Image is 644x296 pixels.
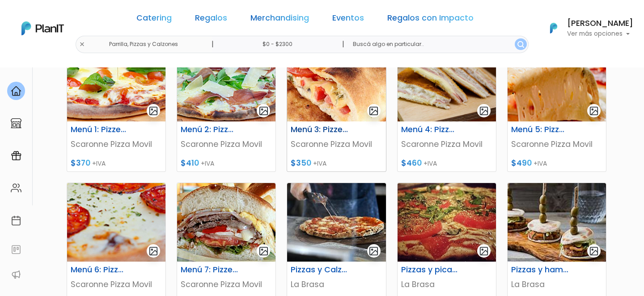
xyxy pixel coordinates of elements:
[401,279,492,290] p: La Brasa
[511,158,532,168] span: $490
[148,246,159,256] img: gallery-light
[534,159,547,168] span: +IVA
[71,138,162,150] p: Scaronne Pizza Movil
[67,42,166,172] a: gallery-light Menú 1: Pizzetas Scaronne Pizza Movil $370 +IVA
[181,138,272,150] p: Scaronne Pizza Movil
[507,42,606,172] a: gallery-light Menú 5: Pizzetas + Tablas de Fiambres y Quesos. Scaronne Pizza Movil $490 +IVA
[195,14,227,25] a: Regalos
[508,43,606,121] img: thumb_2-1_producto_5.png
[258,246,269,256] img: gallery-light
[589,106,599,116] img: gallery-light
[11,269,21,280] img: partners-52edf745621dab592f3b2c58e3bca9d71375a7ef29c3b500c9f145b62cc070d4.svg
[92,159,106,168] span: +IVA
[291,279,382,290] p: La Brasa
[11,244,21,255] img: feedback-78b5a0c8f98aac82b08bfc38622c3050aee476f2c9584af64705fc4e61158814.svg
[65,265,133,275] h6: Menú 6: Pizzetas + Tablas + Sándwiches Calientes
[11,183,21,193] img: people-662611757002400ad9ed0e3c099ab2801c6687ba6c219adb57efc949bc21e19d.svg
[398,183,496,262] img: thumb_50715919_2208337436153872_2953978489285378048_n.jpg
[181,158,199,168] span: $410
[313,159,326,168] span: +IVA
[387,14,474,25] a: Regalos con Impacto
[287,42,386,172] a: gallery-light Menú 3: Pizzetas + Calzones. Scaronne Pizza Movil $350 +IVA
[396,125,464,134] h6: Menú 4: Pizzetas + Sándwiches Calientes.
[11,150,21,161] img: campaigns-02234683943229c281be62815700db0a1741e53638e28bf9629b52c665b00959.svg
[285,125,353,134] h6: Menú 3: Pizzetas + Calzones.
[291,138,382,150] p: Scaronne Pizza Movil
[567,20,633,28] h6: [PERSON_NAME]
[65,125,133,134] h6: Menú 1: Pizzetas
[136,14,172,25] a: Catering
[71,158,90,168] span: $370
[285,265,353,275] h6: Pizzas y Calzones
[79,42,85,47] img: close-6986928ebcb1d6c9903e3b54e860dbc4d054630f23adef3a32610726dff6a82b.svg
[258,106,269,116] img: gallery-light
[398,43,496,121] img: thumb_WhatsApp_Image_2019-08-05_at_18.40-PhotoRoom__1_.png
[287,183,386,262] img: thumb_pizza.jpg
[506,265,574,275] h6: Pizzas y hamburguesas
[538,17,633,40] button: PlanIt Logo [PERSON_NAME] Ver más opciones
[479,106,489,116] img: gallery-light
[67,43,165,121] img: thumb_2-1_producto_7.png
[175,265,243,275] h6: Menú 7: Pizzetas + Chivitos de Lomo al Pan
[250,14,309,25] a: Merchandising
[589,246,599,256] img: gallery-light
[175,125,243,134] h6: Menú 2: Pizzetas Línea Premium
[342,39,344,50] p: |
[21,21,64,35] img: PlanIt Logo
[397,42,496,172] a: gallery-light Menú 4: Pizzetas + Sándwiches Calientes. Scaronne Pizza Movil $460 +IVA
[369,246,379,256] img: gallery-light
[511,138,602,150] p: Scaronne Pizza Movil
[511,279,602,290] p: La Brasa
[401,158,422,168] span: $460
[369,106,379,116] img: gallery-light
[291,158,311,168] span: $350
[181,279,272,290] p: Scaronne Pizza Movil
[346,36,529,53] input: Buscá algo en particular..
[11,86,21,96] img: home-e721727adea9d79c4d83392d1f703f7f8bce08238fde08b1acbfd93340b81755.svg
[11,118,21,129] img: marketplace-4ceaa7011d94191e9ded77b95e3339b90024bf715f7c57f8cf31f2d8c509eaba.svg
[177,43,275,121] img: thumb_2-1_portada_v2.png
[517,41,524,48] img: search_button-432b6d5273f82d61273b3651a40e1bd1b912527efae98b1b7a1b2c0702e16a8d.svg
[11,215,21,226] img: calendar-87d922413cdce8b2cf7b7f5f62616a5cf9e4887200fb71536465627b3292af00.svg
[508,183,606,262] img: thumb_Banner-pitabroodje-kipburger-2020M03-1200x600-3.jpg
[401,138,492,150] p: Scaronne Pizza Movil
[396,265,464,275] h6: Pizzas y picada de parrilla
[287,43,386,121] img: thumb_2-1_calzone.png
[212,39,214,50] p: |
[544,18,563,38] img: PlanIt Logo
[479,246,489,256] img: gallery-light
[201,159,214,168] span: +IVA
[46,8,129,26] div: ¿Necesitás ayuda?
[177,42,276,172] a: gallery-light Menú 2: Pizzetas Línea Premium Scaronne Pizza Movil $410 +IVA
[177,183,275,262] img: thumb_2-1_chivito.png
[332,14,364,25] a: Eventos
[67,183,165,262] img: thumb_2-1_producto_3.png
[567,31,633,37] p: Ver más opciones
[148,106,159,116] img: gallery-light
[424,159,437,168] span: +IVA
[71,279,162,290] p: Scaronne Pizza Movil
[506,125,574,134] h6: Menú 5: Pizzetas + Tablas de Fiambres y Quesos.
